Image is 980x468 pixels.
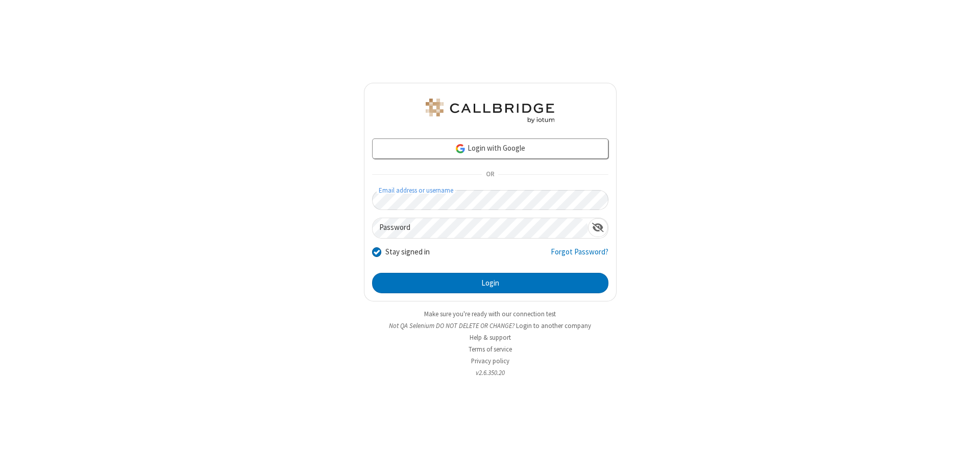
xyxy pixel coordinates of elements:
div: Show password [588,218,608,237]
img: google-icon.png [455,143,466,154]
a: Privacy policy [471,357,509,365]
a: Help & support [470,333,511,342]
iframe: Chat [954,441,972,461]
a: Make sure you're ready with our connection test [424,310,556,318]
input: Password [373,218,588,238]
a: Terms of service [469,345,512,354]
li: v2.6.350.20 [364,368,617,378]
span: OR [482,168,498,182]
input: Email address or username [372,190,608,210]
label: Stay signed in [385,246,430,258]
img: QA Selenium DO NOT DELETE OR CHANGE [424,99,556,123]
a: Forgot Password? [551,246,608,266]
li: Not QA Selenium DO NOT DELETE OR CHANGE? [364,321,617,331]
button: Login to another company [516,321,591,331]
button: Login [372,273,608,293]
a: Login with Google [372,138,608,159]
